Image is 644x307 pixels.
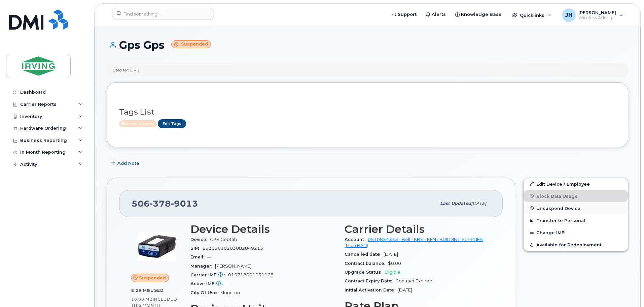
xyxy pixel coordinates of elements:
[150,198,171,209] span: 378
[131,288,150,293] span: 8.29 MB
[228,272,274,277] span: 015718001051168
[385,270,400,275] span: Eligible
[226,281,230,286] span: —
[107,157,145,170] button: Add Note
[132,198,198,209] span: 506
[190,290,220,295] span: City Of Use
[398,287,412,293] span: [DATE]
[171,40,211,48] small: Suspended
[158,119,186,128] a: Edit Tags
[203,246,263,251] span: 89302610203082849213
[524,239,628,251] button: Available for Redeployment
[384,252,398,257] span: [DATE]
[207,254,211,259] span: —
[524,226,628,239] button: Change IMEI
[119,108,616,116] h3: Tags List
[345,237,483,248] a: 0510854333 - Bell - KBS - KENT BUILDING SUPPLIES (Main BAN)
[524,190,628,202] button: Block Data Usage
[345,261,388,266] span: Contract balance
[345,237,368,242] span: Account
[190,281,226,286] span: Active IMEI
[345,270,385,275] span: Upgrade Status
[190,223,336,235] h3: Device Details
[190,237,210,242] span: Device
[190,254,207,259] span: Email
[395,278,432,283] span: Contract Expired
[536,206,580,211] span: Unsuspend Device
[524,214,628,226] button: Transfer to Personal
[345,223,491,235] h3: Carrier Details
[536,242,602,247] span: Available for Redeployment
[190,264,215,269] span: Manager
[137,226,177,267] img: image20231002-3703462-1aj3rdm.jpeg
[471,201,486,206] span: [DATE]
[150,288,164,293] span: used
[440,201,471,206] span: Last updated
[345,252,384,257] span: Cancelled date
[345,278,395,283] span: Contract Expiry Date
[113,67,139,73] div: Used for: GPS
[139,275,166,281] span: Suspended
[119,120,157,127] span: Active
[190,272,228,277] span: Carrier IMEI
[388,261,401,266] span: $0.00
[524,202,628,214] button: Unsuspend Device
[131,297,153,302] span: 10.00 MB
[215,264,251,269] span: [PERSON_NAME]
[171,198,198,209] span: 9013
[210,237,237,242] span: GPS Geotab
[117,160,139,166] span: Add Note
[345,287,398,293] span: Initial Activation Date
[524,178,628,190] a: Edit Device / Employee
[107,39,628,51] h1: Gps Gps
[220,290,240,295] span: Moncton
[190,246,203,251] span: SIM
